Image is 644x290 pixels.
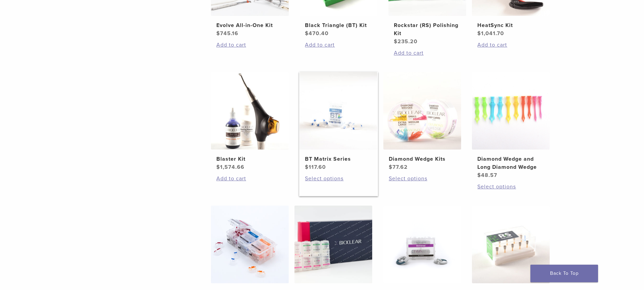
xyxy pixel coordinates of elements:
[383,206,461,283] img: TwinRing Universal
[477,155,544,171] h2: Diamond Wedge and Long Diamond Wedge
[305,164,326,170] bdi: 117.60
[300,72,377,150] img: BT Matrix Series
[305,41,372,49] a: Add to cart: “Black Triangle (BT) Kit”
[305,30,309,37] span: $
[216,164,244,170] bdi: 1,574.66
[211,72,289,171] a: Blaster KitBlaster Kit $1,574.66
[472,72,550,179] a: Diamond Wedge and Long Diamond WedgeDiamond Wedge and Long Diamond Wedge $48.57
[389,164,392,170] span: $
[477,30,504,37] bdi: 1,041.70
[299,72,378,171] a: BT Matrix SeriesBT Matrix Series $117.60
[530,265,598,282] a: Back To Top
[394,49,461,57] a: Add to cart: “Rockstar (RS) Polishing Kit”
[477,172,481,179] span: $
[389,175,456,183] a: Select options for “Diamond Wedge Kits”
[305,164,309,170] span: $
[305,30,329,37] bdi: 470.40
[216,41,283,49] a: Add to cart: “Evolve All-in-One Kit”
[477,183,544,191] a: Select options for “Diamond Wedge and Long Diamond Wedge”
[389,164,408,170] bdi: 77.62
[394,38,418,45] bdi: 235.20
[294,206,372,283] img: Complete HD Anterior Kit
[216,175,283,183] a: Add to cart: “Blaster Kit”
[216,30,238,37] bdi: 745.16
[383,72,462,171] a: Diamond Wedge KitsDiamond Wedge Kits $77.62
[477,21,544,29] h2: HeatSync Kit
[211,72,289,150] img: Blaster Kit
[216,155,283,163] h2: Blaster Kit
[472,72,550,150] img: Diamond Wedge and Long Diamond Wedge
[305,155,372,163] h2: BT Matrix Series
[389,155,456,163] h2: Diamond Wedge Kits
[216,30,220,37] span: $
[394,21,461,37] h2: Rockstar (RS) Polishing Kit
[472,206,550,283] img: RS Polisher
[216,21,283,29] h2: Evolve All-in-One Kit
[383,72,461,150] img: Diamond Wedge Kits
[305,21,372,29] h2: Black Triangle (BT) Kit
[216,164,220,170] span: $
[394,38,398,45] span: $
[211,206,289,283] img: Bioclear Evolve Posterior Matrix Series
[477,30,481,37] span: $
[305,175,372,183] a: Select options for “BT Matrix Series”
[477,41,544,49] a: Add to cart: “HeatSync Kit”
[477,172,497,179] bdi: 48.57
